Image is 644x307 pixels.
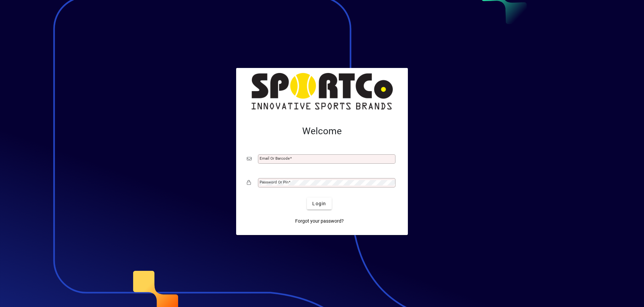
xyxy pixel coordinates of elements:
[307,198,331,210] button: Login
[312,200,326,207] span: Login
[260,180,288,184] mat-label: Password or Pin
[295,218,344,225] span: Forgot your password?
[260,156,290,161] mat-label: Email or Barcode
[247,126,397,137] h2: Welcome
[292,215,346,227] a: Forgot your password?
